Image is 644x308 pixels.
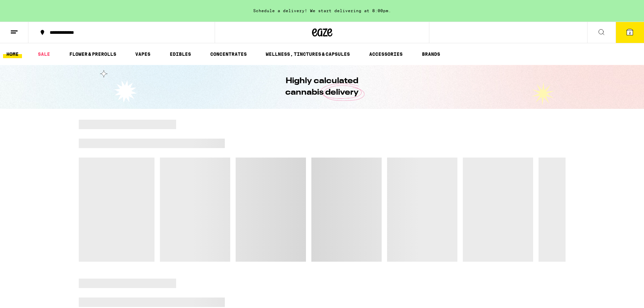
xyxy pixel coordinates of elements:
a: FLOWER & PREROLLS [66,50,120,58]
a: WELLNESS, TINCTURES & CAPSULES [262,50,353,58]
h1: Highly calculated cannabis delivery [266,75,378,98]
a: CONCENTRATES [207,50,250,58]
span: 2 [629,31,631,35]
a: EDIBLES [166,50,194,58]
button: 2 [616,22,644,43]
a: VAPES [132,50,154,58]
a: ACCESSORIES [366,50,406,58]
a: SALE [34,50,53,58]
button: BRANDS [419,50,444,58]
a: HOME [3,50,22,58]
